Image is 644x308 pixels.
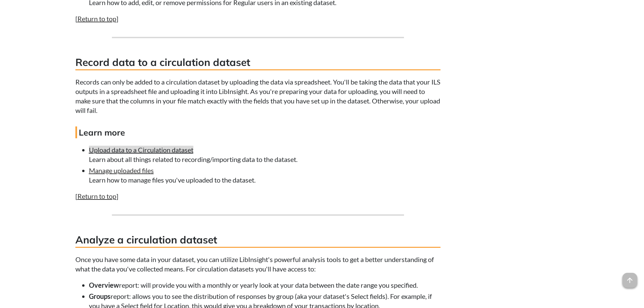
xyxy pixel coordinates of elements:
[75,233,440,248] h3: Analyze a circulation dataset
[622,273,637,288] span: arrow_upward
[89,145,440,164] li: Learn about all things related to recording/importing data to the dataset.
[77,192,116,200] a: Return to top
[75,126,440,138] h4: Learn more
[89,292,111,300] strong: Groups
[89,281,119,289] strong: Overview
[89,166,154,174] a: Manage uploaded files
[75,191,440,201] p: [ ]
[77,15,116,23] a: Return to top
[89,166,440,185] li: Learn how to manage files you've uploaded to the dataset.
[89,280,440,290] li: report: will provide you with a monthly or yearly look at your data between the date range you sp...
[75,14,440,23] p: [ ]
[75,55,440,70] h3: Record data to a circulation dataset
[89,146,193,154] a: Upload data to a Circulation dataset
[75,255,440,274] p: Once you have some data in your dataset, you can utilize LibInsight's powerful analysis tools to ...
[75,77,440,115] p: Records can only be added to a circulation dataset by uploading the data via spreadsheet. You'll ...
[622,274,637,282] a: arrow_upward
